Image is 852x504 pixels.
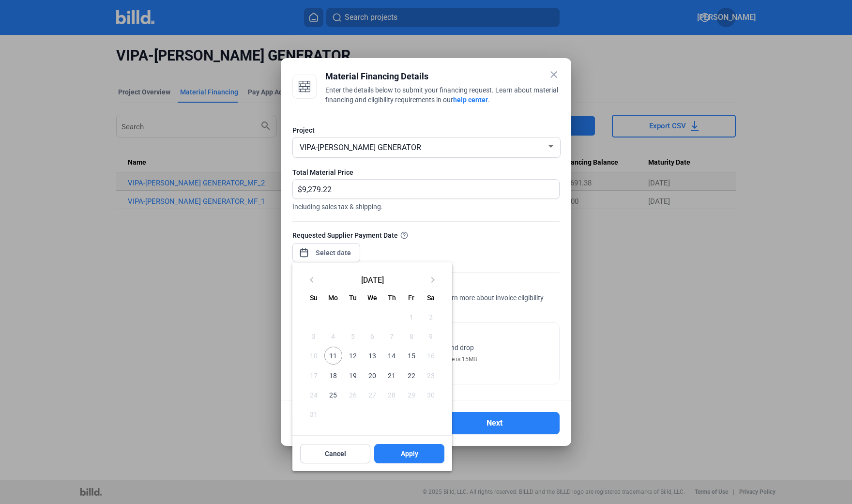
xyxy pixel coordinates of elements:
[427,294,435,302] span: Sa
[323,346,343,365] button: August 11, 2025
[343,366,363,385] button: August 19, 2025
[382,346,401,365] button: August 14, 2025
[305,347,322,364] span: 10
[323,385,343,404] button: August 25, 2025
[421,385,441,404] button: August 30, 2025
[382,326,401,346] button: August 7, 2025
[401,307,421,326] button: August 1, 2025
[421,366,441,385] button: August 23, 2025
[305,386,322,403] span: 24
[422,347,440,364] span: 16
[305,405,322,423] span: 31
[306,274,318,286] mat-icon: keyboard_arrow_left
[383,367,400,384] span: 21
[421,346,441,365] button: August 16, 2025
[401,366,421,385] button: August 22, 2025
[344,386,362,403] span: 26
[408,294,414,302] span: Fr
[363,385,382,404] button: August 27, 2025
[328,294,338,302] span: Mo
[325,449,346,458] span: Cancel
[344,347,362,364] span: 12
[364,367,381,384] span: 20
[323,326,343,346] button: August 4, 2025
[422,327,440,345] span: 9
[363,346,382,365] button: August 13, 2025
[422,308,440,325] span: 2
[344,327,362,345] span: 5
[324,367,342,384] span: 18
[324,347,342,364] span: 11
[324,386,342,403] span: 25
[382,385,401,404] button: August 28, 2025
[343,326,363,346] button: August 5, 2025
[349,294,357,302] span: Tu
[402,367,420,384] span: 22
[402,327,420,345] span: 8
[363,326,382,346] button: August 6, 2025
[364,347,381,364] span: 13
[401,385,421,404] button: August 29, 2025
[382,366,401,385] button: August 21, 2025
[304,385,323,404] button: August 24, 2025
[402,308,420,325] span: 1
[401,449,418,458] span: Apply
[363,366,382,385] button: August 20, 2025
[321,275,423,283] span: [DATE]
[343,385,363,404] button: August 26, 2025
[310,294,318,302] span: Su
[422,367,440,384] span: 23
[421,326,441,346] button: August 9, 2025
[421,307,441,326] button: August 2, 2025
[401,346,421,365] button: August 15, 2025
[402,386,420,403] span: 29
[304,326,323,346] button: August 3, 2025
[344,367,362,384] span: 19
[402,347,420,364] span: 15
[383,386,400,403] span: 28
[304,307,401,326] td: AUG
[323,366,343,385] button: August 18, 2025
[367,294,377,302] span: We
[388,294,396,302] span: Th
[422,386,440,403] span: 30
[364,386,381,403] span: 27
[374,444,444,463] button: Apply
[324,327,342,345] span: 4
[383,327,400,345] span: 7
[383,347,400,364] span: 14
[304,346,323,365] button: August 10, 2025
[300,444,370,463] button: Cancel
[304,404,323,424] button: August 31, 2025
[427,274,439,286] mat-icon: keyboard_arrow_right
[401,326,421,346] button: August 8, 2025
[305,327,322,345] span: 3
[305,367,322,384] span: 17
[343,346,363,365] button: August 12, 2025
[304,366,323,385] button: August 17, 2025
[364,327,381,345] span: 6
